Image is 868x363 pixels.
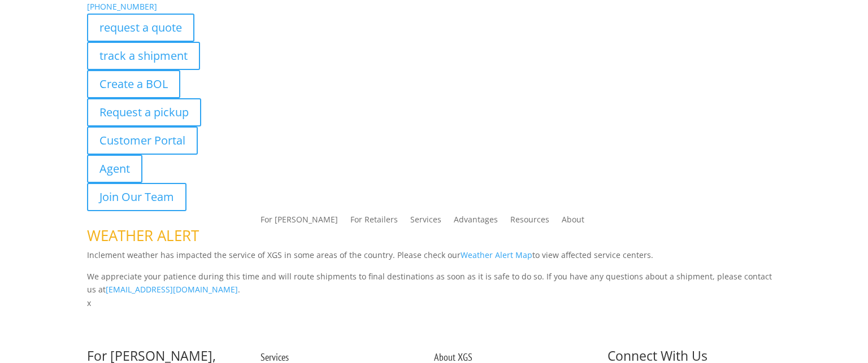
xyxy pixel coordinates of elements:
[87,225,199,246] span: WEATHER ALERT
[87,296,782,310] p: x
[350,216,398,228] a: For Retailers
[87,98,201,126] a: Request a pickup
[87,1,157,12] a: [PHONE_NUMBER]
[410,216,441,228] a: Services
[106,284,238,295] a: [EMAIL_ADDRESS][DOMAIN_NAME]
[261,216,338,228] a: For [PERSON_NAME]
[454,216,498,228] a: Advantages
[87,310,782,333] h1: Contact Us
[87,14,194,42] a: request a quote
[87,155,142,183] a: Agent
[87,270,782,297] p: We appreciate your patience during this time and will route shipments to final destinations as so...
[461,250,532,260] a: Weather Alert Map
[87,183,186,211] a: Join Our Team
[510,216,549,228] a: Resources
[562,216,584,228] a: About
[87,333,782,346] p: Complete the form below and a member of our team will be in touch within 24 hours.
[87,70,180,98] a: Create a BOL
[87,248,782,270] p: Inclement weather has impacted the service of XGS in some areas of the country. Please check our ...
[87,126,198,155] a: Customer Portal
[87,42,200,70] a: track a shipment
